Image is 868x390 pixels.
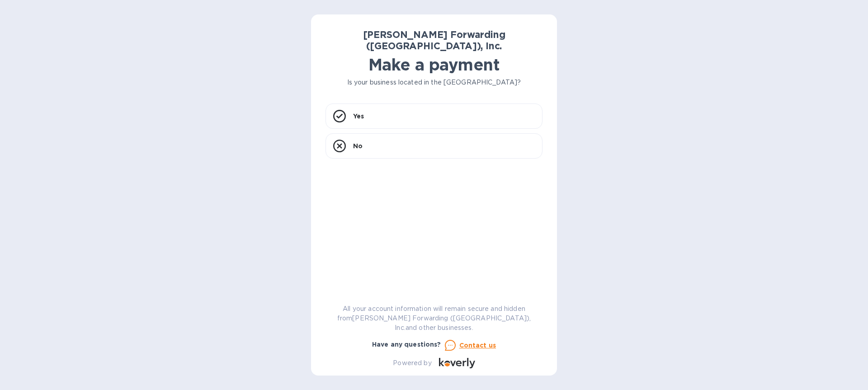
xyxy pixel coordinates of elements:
[325,304,542,333] p: All your account information will remain secure and hidden from [PERSON_NAME] Forwarding ([GEOGRA...
[459,342,496,349] u: Contact us
[325,78,542,87] p: Is your business located in the [GEOGRAPHIC_DATA]?
[353,112,364,121] p: Yes
[353,141,363,150] p: No
[325,55,542,74] h1: Make a payment
[393,358,431,368] p: Powered by
[363,29,505,52] b: [PERSON_NAME] Forwarding ([GEOGRAPHIC_DATA]), Inc.
[372,341,441,348] b: Have any questions?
